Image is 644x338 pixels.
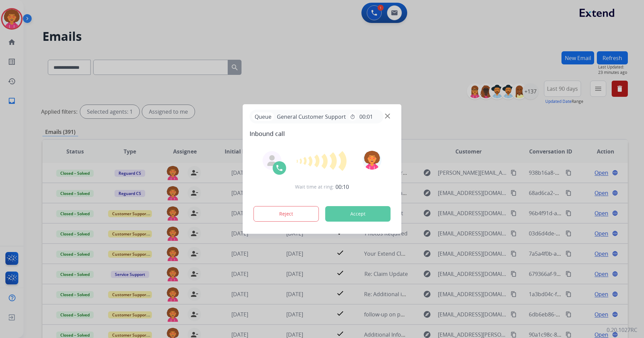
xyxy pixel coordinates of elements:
[254,206,319,222] button: Reject
[250,129,395,138] span: Inbound call
[359,113,373,121] span: 00:01
[267,155,278,166] img: agent-avatar
[362,151,381,170] img: avatar
[385,114,390,119] img: close-button
[335,183,349,191] span: 00:10
[607,326,637,334] p: 0.20.1027RC
[325,206,391,222] button: Accept
[274,113,349,121] span: General Customer Support
[276,164,284,172] img: call-icon
[252,112,274,121] p: Queue
[295,184,334,190] span: Wait time at ring:
[350,114,355,119] mat-icon: timer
